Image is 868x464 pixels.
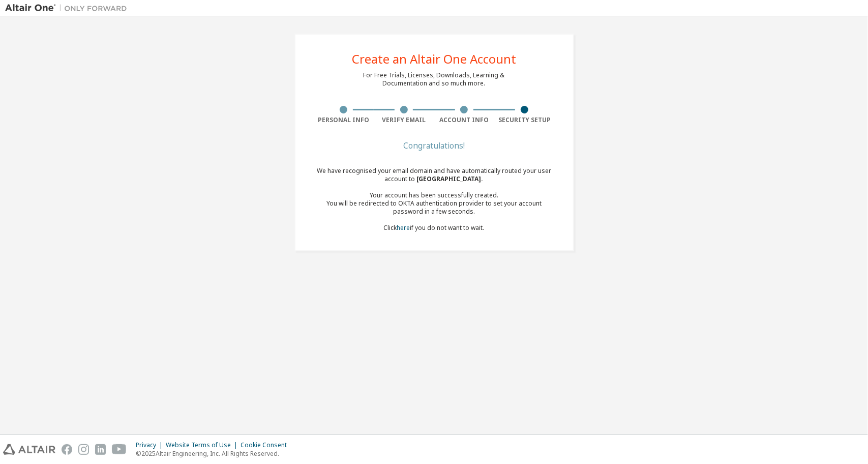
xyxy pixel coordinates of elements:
[352,53,516,65] div: Create an Altair One Account
[3,444,55,455] img: altair_logo.svg
[417,175,484,183] span: [GEOGRAPHIC_DATA] .
[136,449,293,458] p: © 2025 Altair Engineering, Inc. All Rights Reserved.
[434,116,495,124] div: Account Info
[374,116,434,124] div: Verify Email
[62,444,72,455] img: facebook.svg
[314,142,555,149] div: Congratulations!
[314,167,555,232] div: We have recognised your email domain and have automatically routed your user account to Click if ...
[5,3,132,13] img: Altair One
[136,441,166,449] div: Privacy
[314,116,374,124] div: Personal Info
[314,199,555,216] div: You will be redirected to OKTA authentication provider to set your account password in a few seco...
[112,444,127,455] img: youtube.svg
[397,223,410,232] a: here
[78,444,89,455] img: instagram.svg
[364,71,505,88] div: For Free Trials, Licenses, Downloads, Learning & Documentation and so much more.
[494,116,555,124] div: Security Setup
[166,441,241,449] div: Website Terms of Use
[95,444,106,455] img: linkedin.svg
[314,191,555,199] div: Your account has been successfully created.
[241,441,293,449] div: Cookie Consent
